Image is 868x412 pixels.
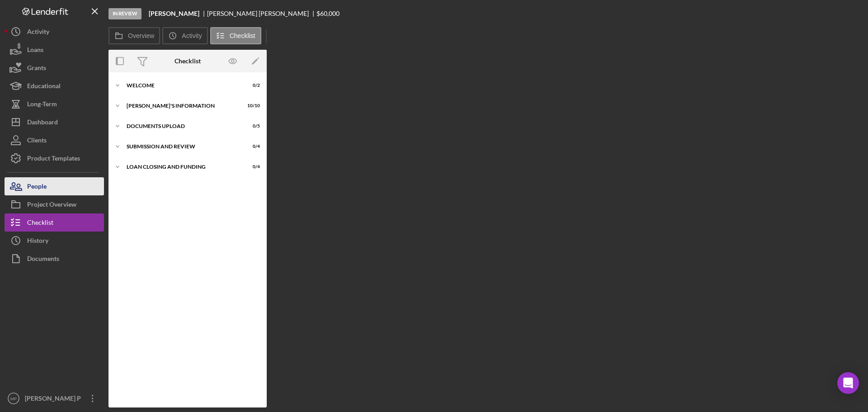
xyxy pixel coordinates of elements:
[210,27,261,44] button: Checklist
[244,144,260,149] div: 0 / 4
[5,250,104,268] button: Documents
[23,389,81,410] div: [PERSON_NAME] P
[108,27,160,44] button: Overview
[182,32,202,39] label: Activity
[128,32,154,39] label: Overview
[316,9,340,17] span: $60,000
[5,77,104,95] button: Educational
[27,149,80,170] div: Product Templates
[10,396,17,401] text: MP
[27,95,57,115] div: Long-Term
[27,23,49,43] div: Activity
[27,113,58,133] div: Dashboard
[5,213,104,232] button: Checklist
[27,77,61,97] div: Educational
[5,95,104,113] button: Long-Term
[127,164,237,170] div: LOAN CLOSING AND FUNDING
[127,123,237,129] div: DOCUMENTS UPLOAD
[5,389,104,407] button: MP[PERSON_NAME] P
[162,27,208,44] button: Activity
[5,59,104,77] button: Grants
[127,144,237,149] div: SUBMISSION AND REVIEW
[175,57,201,65] div: Checklist
[27,59,46,79] div: Grants
[244,123,260,129] div: 0 / 5
[108,8,142,19] div: In Review
[244,83,260,88] div: 0 / 2
[27,131,47,152] div: Clients
[244,164,260,170] div: 0 / 4
[230,32,255,39] label: Checklist
[127,103,237,109] div: [PERSON_NAME]'S INFORMATION
[27,177,47,198] div: People
[207,10,316,17] div: [PERSON_NAME] [PERSON_NAME]
[27,250,59,270] div: Documents
[27,41,43,61] div: Loans
[5,195,104,213] button: Project Overview
[5,149,104,167] button: Product Templates
[5,232,104,250] button: History
[27,195,76,216] div: Project Overview
[5,177,104,195] button: People
[244,103,260,109] div: 10 / 10
[27,213,53,234] div: Checklist
[27,232,48,252] div: History
[5,131,104,149] button: Clients
[127,83,237,88] div: WELCOME
[149,10,199,17] b: [PERSON_NAME]
[837,372,859,394] div: Open Intercom Messenger
[5,113,104,131] button: Dashboard
[5,41,104,59] button: Loans
[5,23,104,41] button: Activity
